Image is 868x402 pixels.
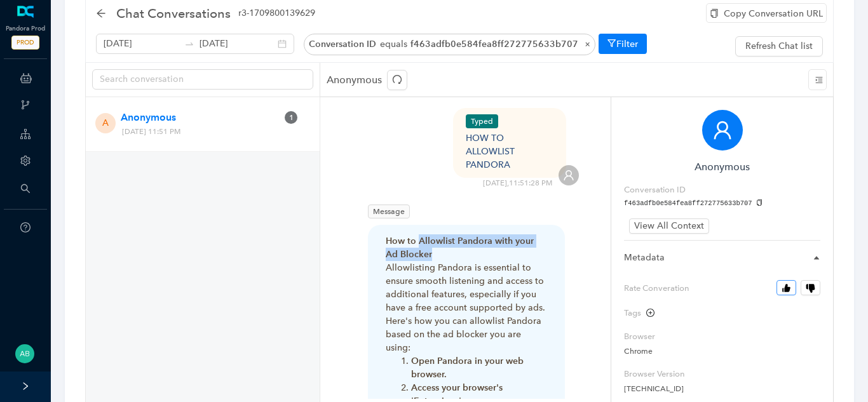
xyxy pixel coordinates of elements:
span: user [563,170,574,181]
label: Browser [624,330,820,343]
span: to [184,39,194,49]
span: swap-right [184,39,194,49]
span: Anonymous [121,110,277,125]
span: copy [710,9,719,18]
div: Metadata [624,251,820,270]
button: View All Context [629,218,709,234]
span: View All Context [634,219,704,233]
img: 9dc45caa330db7e347f45a7533af08f6 [15,344,34,363]
span: Conversation ID [309,39,376,50]
span: f463adfb0e584fea8ff272775633b707 [410,39,578,50]
input: End date [200,37,275,51]
span: search [20,184,31,194]
input: Search conversation [100,72,295,86]
strong: How to Allowlist Pandora with your Ad Blocker [386,236,534,260]
span: plus-circle [646,309,654,317]
span: Refresh Chat list [745,39,813,53]
span: menu-unfold [815,76,823,84]
p: [TECHNICAL_ID] [624,383,820,395]
div: HOW TO ALLOWLIST PANDORA [466,131,554,171]
p: Anonymous [327,70,412,90]
span: branches [20,100,31,110]
button: Refresh Chat list [735,36,823,57]
span: Typed [466,114,498,128]
span: copy [756,199,763,206]
strong: Open Pandora in your web browser. [411,356,524,380]
span: PROD [11,36,39,50]
p: Chrome [624,345,820,358]
label: Rate Converation [624,280,820,297]
span: user [712,120,733,140]
span: setting [20,156,31,166]
span: 1 [289,113,294,122]
span: r3-1709800139629 [238,6,315,20]
span: A [102,116,109,130]
button: Filter [599,34,647,54]
span: redo [392,74,402,84]
button: Rate Converation [776,280,796,295]
span: × [578,39,590,50]
div: Tags [624,307,654,319]
div: [DATE] , 11:51:28 PM [483,178,552,189]
h6: Anonymous [624,161,820,173]
pre: f463adfb0e584fea8ff272775633b707 [624,199,820,209]
button: Rate Converation [801,280,820,295]
div: back [96,8,106,19]
span: arrow-left [96,8,106,18]
span: Message [368,204,410,218]
p: Allowlisting Pandora is essential to ensure smooth listening and access to additional features, e... [386,261,547,354]
span: question-circle [20,222,31,232]
span: caret-right [813,254,820,262]
input: Start date [104,37,179,51]
span: Metadata [624,251,805,265]
span: Chat Conversations [116,3,231,23]
span: equals [380,39,407,50]
div: Copy Conversation URL [706,3,827,23]
span: [DATE] 11:51 PM [118,125,248,138]
label: Conversation ID [624,184,686,196]
label: Browser Version [624,368,820,380]
sup: 1 [285,111,297,124]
